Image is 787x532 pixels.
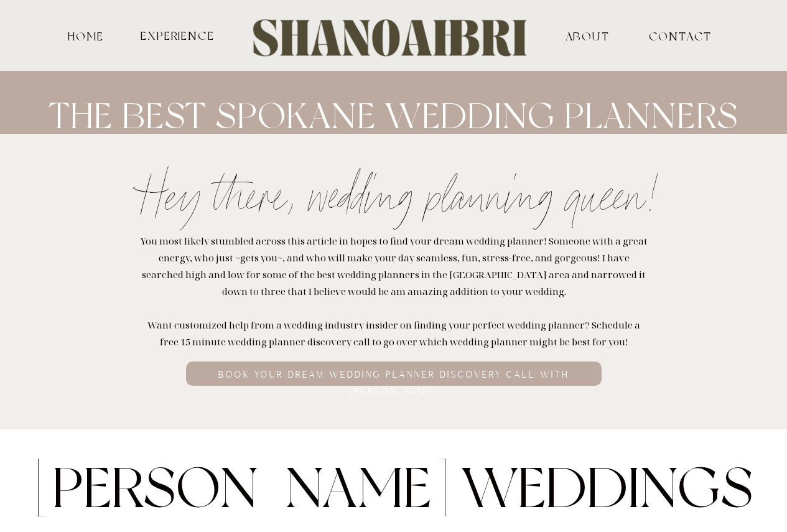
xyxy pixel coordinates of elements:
a: experience [139,29,217,41]
a: ABOUT [526,30,649,41]
a: HOME [66,30,106,41]
a: book your dream wedding planner discovery call with [PERSON_NAME] [190,367,598,380]
p: Hey there, wedding planning queen! [44,161,758,246]
h2: [PERSON_NAME] WEDDINGS [32,454,757,491]
p: You most likely stumbled across this article in hopes to find your dream wedding planner! Someone... [139,233,650,350]
h1: the BEST spokane wedding planners [10,98,777,134]
a: contact [649,30,691,41]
